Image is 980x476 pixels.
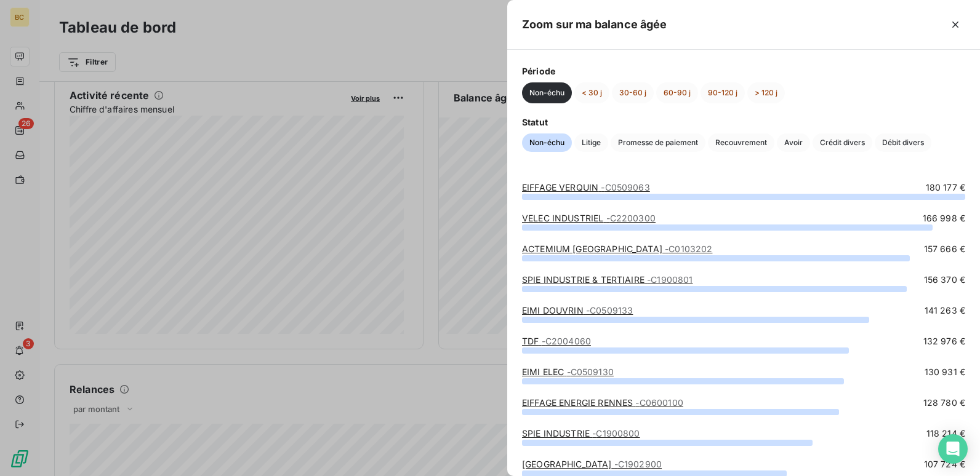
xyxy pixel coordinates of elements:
[938,434,968,464] div: Open Intercom Messenger
[924,243,965,255] span: 157 666 €
[522,305,633,315] a: EIMI DOUVRIN
[574,133,608,152] button: Litige
[522,397,683,408] a: EIFFAGE ENERGIE RENNES
[875,133,931,152] button: Débit divers
[522,244,712,254] a: ACTEMIUM [GEOGRAPHIC_DATA]
[522,82,572,103] button: Non-échu
[601,182,649,192] span: - C0509063
[542,336,591,346] span: - C2004060
[923,212,965,224] span: 166 998 €
[592,428,640,438] span: - C1900800
[635,397,683,408] span: - C0600100
[747,82,785,103] button: > 120 j
[923,397,965,409] span: 128 780 €
[611,133,705,152] button: Promesse de paiement
[656,82,698,103] button: 60-90 j
[925,304,965,317] span: 141 263 €
[924,274,965,286] span: 156 370 €
[522,65,965,77] span: Période
[813,133,872,152] button: Crédit divers
[777,133,810,152] button: Avoir
[522,116,965,129] span: Statut
[522,336,591,346] a: TDF
[586,305,633,315] span: - C0509133
[522,367,614,377] a: EIMI ELEC
[923,335,965,347] span: 132 976 €
[574,82,609,103] button: < 30 j
[925,366,965,378] span: 130 931 €
[926,427,965,440] span: 118 214 €
[522,182,650,192] a: EIFFAGE VERQUIN
[701,82,745,103] button: 90-120 j
[924,458,965,470] span: 107 724 €
[522,459,662,469] a: [GEOGRAPHIC_DATA]
[606,213,656,223] span: - C2200300
[567,367,614,377] span: - C0509130
[522,133,572,152] button: Non-échu
[926,181,965,194] span: 180 177 €
[522,213,656,223] a: VELEC INDUSTRIEL
[708,133,774,152] button: Recouvrement
[665,244,712,254] span: - C0103202
[522,274,693,285] a: SPIE INDUSTRIE & TERTIAIRE
[612,82,654,103] button: 30-60 j
[522,428,640,438] a: SPIE INDUSTRIE
[614,459,662,469] span: - C1902900
[647,274,693,285] span: - C1900801
[522,16,667,33] h5: Zoom sur ma balance âgée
